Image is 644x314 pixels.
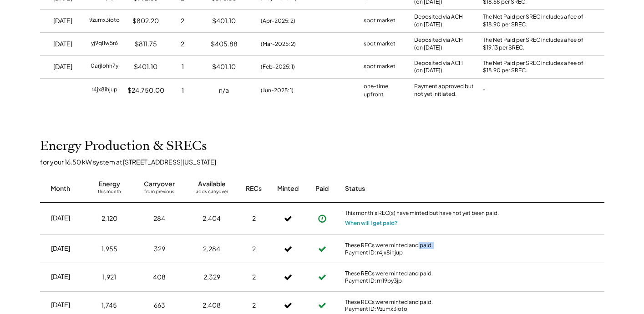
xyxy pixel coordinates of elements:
[212,16,236,25] div: $401.10
[252,273,256,282] div: 2
[414,83,474,98] div: Payment approved but not yet initiated.
[196,189,228,198] div: adds carryover
[483,60,588,75] div: The Net Paid per SREC includes a fee of $18.90 per SREC.
[203,244,220,254] div: 2,284
[144,179,175,189] div: Carryover
[364,16,396,25] div: spot market
[203,214,221,223] div: 2,404
[144,189,174,198] div: from previous
[364,82,405,99] div: one-time upfront
[261,63,295,71] div: (Feb-2025: 1)
[483,36,588,52] div: The Net Paid per SREC includes a fee of $19.13 per SREC.
[89,16,120,25] div: 9zumx3ioto
[203,301,221,310] div: 2,408
[91,62,118,71] div: 0arjlohh7y
[135,40,157,49] div: $811.75
[261,86,294,95] div: (Jun-2025: 1)
[219,86,229,95] div: n/a
[212,62,236,71] div: $401.10
[101,214,117,223] div: 2,120
[261,40,296,48] div: (Mar-2025: 2)
[252,214,256,223] div: 2
[414,36,463,52] div: Deposited via ACH (on [DATE])
[261,17,295,25] div: (Apr-2025: 2)
[102,273,116,282] div: 1,921
[315,184,329,193] div: Paid
[51,300,70,309] div: [DATE]
[345,184,500,193] div: Status
[198,179,226,189] div: Available
[153,273,166,282] div: 408
[182,86,184,95] div: 1
[51,214,70,223] div: [DATE]
[246,184,262,193] div: RECs
[277,184,299,193] div: Minted
[364,40,396,49] div: spot market
[51,272,70,281] div: [DATE]
[181,16,184,25] div: 2
[53,16,72,25] div: [DATE]
[40,139,207,154] h2: Energy Production & SRECs
[182,62,184,71] div: 1
[98,189,121,198] div: this month
[99,179,120,189] div: Energy
[134,62,157,71] div: $401.10
[203,273,220,282] div: 2,329
[127,86,164,95] div: $24,750.00
[211,40,238,49] div: $405.88
[154,301,165,310] div: 663
[91,86,117,95] div: r4jx8ihjup
[252,301,256,310] div: 2
[345,219,398,228] button: When will I get paid?
[101,244,117,254] div: 1,955
[345,209,500,219] div: This month's REC(s) have minted but have not yet been paid.
[153,214,165,223] div: 284
[252,244,256,254] div: 2
[53,62,72,71] div: [DATE]
[132,16,159,25] div: $802.20
[364,62,396,71] div: spot market
[51,184,70,193] div: Month
[51,244,70,253] div: [DATE]
[40,158,614,166] div: for your 16.50 kW system at [STREET_ADDRESS][US_STATE]
[181,40,184,49] div: 2
[345,299,500,313] div: These RECs were minted and paid. Payment ID: 9zumx3ioto
[414,13,463,29] div: Deposited via ACH (on [DATE])
[91,40,118,49] div: yj9ql1w5r6
[101,301,117,310] div: 1,745
[345,242,500,256] div: These RECs were minted and paid. Payment ID: r4jx8ihjup
[414,60,463,75] div: Deposited via ACH (on [DATE])
[483,13,588,29] div: The Net Paid per SREC includes a fee of $18.90 per SREC.
[154,244,165,254] div: 329
[483,86,486,95] div: -
[315,212,329,225] button: Payment approved, but not yet initiated.
[53,40,72,49] div: [DATE]
[345,270,500,284] div: These RECs were minted and paid. Payment ID: rrr19by3jp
